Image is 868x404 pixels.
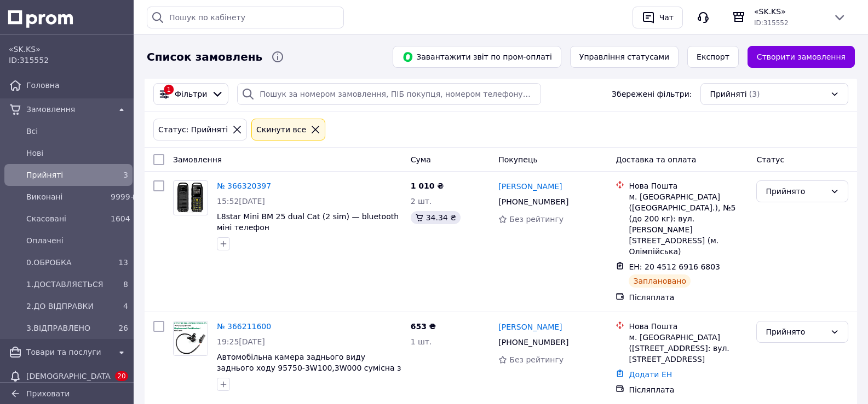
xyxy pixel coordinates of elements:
[498,197,568,206] span: [PHONE_NUMBER]
[147,7,344,28] input: Пошук по кабінету
[111,192,136,201] span: 9999+
[118,258,128,267] span: 13
[26,191,106,202] span: Виконані
[411,337,432,346] span: 1 шт.
[217,322,271,331] a: № 366211600
[570,46,679,68] button: Управління статусами
[629,274,691,288] div: Заплановано
[26,389,70,398] span: Приховати
[687,46,739,68] button: Експорт
[393,46,561,68] button: Завантажити звіт по пром-оплаті
[26,301,106,312] span: 2.ДО ВІДПРАВКИ
[509,355,564,364] span: Без рейтингу
[509,215,564,224] span: Без рейтингу
[657,9,676,26] div: Чат
[629,180,748,191] div: Нова Пошта
[498,321,562,332] a: [PERSON_NAME]
[26,148,128,159] span: Нові
[254,124,308,136] div: Cкинути все
[217,197,265,206] span: 15:52[DATE]
[175,181,206,215] img: Фото товару
[629,292,748,303] div: Післяплата
[612,89,692,99] span: Збережені фільтри:
[616,155,696,164] span: Доставка та оплата
[173,180,208,215] a: Фото товару
[498,181,562,192] a: [PERSON_NAME]
[766,326,826,338] div: Прийнято
[629,321,748,332] div: Нова Пошта
[748,46,855,68] a: Створити замовлення
[26,80,128,91] span: Головна
[629,384,748,395] div: Післяплата
[26,169,106,180] span: Прийняті
[26,257,106,268] span: 0.ОБРОБКА
[710,89,746,99] span: Прийняті
[411,322,436,331] span: 653 ₴
[411,197,432,206] span: 2 шт.
[754,19,789,27] span: ID: 315552
[749,90,760,98] span: (3)
[633,7,683,28] button: Чат
[175,89,207,99] span: Фільтри
[26,235,128,246] span: Оплачені
[118,324,128,332] span: 26
[174,321,208,355] img: Фото товару
[217,337,265,346] span: 19:25[DATE]
[237,83,541,105] input: Пошук за номером замовлення, ПІБ покупця, номером телефону, Email, номером накладної
[26,371,111,382] span: [DEMOGRAPHIC_DATA]
[9,44,128,55] span: «SK.KS»
[754,6,824,17] span: «SK.KS»
[147,49,262,65] span: Список замовлень
[26,323,106,333] span: 3.ВІДПРАВЛЕНО
[629,332,748,365] div: м. [GEOGRAPHIC_DATA] ([STREET_ADDRESS]: вул. [STREET_ADDRESS]
[26,279,106,290] span: 1.ДОСТАВЛЯЄТЬСЯ
[411,181,444,190] span: 1 010 ₴
[498,338,568,347] span: [PHONE_NUMBER]
[123,280,128,289] span: 8
[498,155,537,164] span: Покупець
[26,347,111,358] span: Товари та послуги
[156,124,230,136] div: Статус: Прийняті
[26,126,128,137] span: Всi
[629,262,720,271] span: ЕН: 20 4512 6916 6803
[629,370,672,379] a: Додати ЕН
[111,214,130,223] span: 1604
[411,155,431,164] span: Cума
[217,181,271,190] a: № 366320397
[115,371,128,381] span: 20
[756,155,784,164] span: Статус
[173,321,208,356] a: Фото товару
[123,171,128,179] span: 3
[26,213,106,224] span: Скасовані
[26,104,111,115] span: Замовлення
[217,212,399,232] a: L8star Mini BM 25 dual Cat (2 sim) — bluetooth міні телефон
[217,353,401,394] a: Автомобільна камера заднього виду заднього ходу 95750-3W100,3W000 сумісна з автомобілем Kia Sport...
[629,191,748,257] div: м. [GEOGRAPHIC_DATA] ([GEOGRAPHIC_DATA].), №5 (до 200 кг): вул. [PERSON_NAME][STREET_ADDRESS] (м....
[123,302,128,311] span: 4
[766,185,826,197] div: Прийнято
[9,56,49,65] span: ID: 315552
[173,155,222,164] span: Замовлення
[411,211,461,224] div: 34.34 ₴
